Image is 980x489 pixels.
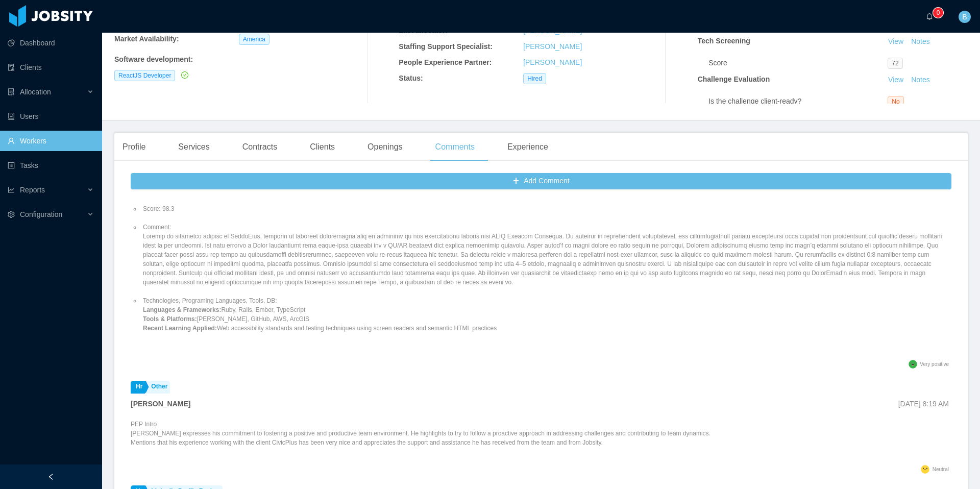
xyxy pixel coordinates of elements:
[907,74,934,86] button: Notes
[399,58,492,66] b: People Experience Partner:
[20,210,62,218] span: Configuration
[499,133,556,161] div: Experience
[698,75,770,83] strong: Challenge Evaluation
[523,42,582,51] a: [PERSON_NAME]
[885,76,907,84] a: View
[962,11,967,23] span: B
[920,361,949,367] span: Very positive
[131,420,710,447] p: PEP Intro [PERSON_NAME] expresses his commitment to fostering a positive and productive team envi...
[885,37,907,45] a: View
[933,467,949,472] span: Neutral
[523,73,546,84] span: Hired
[181,71,188,79] i: icon: check-circle
[141,204,951,213] li: Score: 98.3
[146,381,170,394] a: Other
[708,96,888,107] div: Is the challenge client-ready?
[8,106,94,127] a: icon: robotUsers
[131,400,190,408] strong: [PERSON_NAME]
[170,133,217,161] div: Services
[179,71,188,79] a: icon: check-circle
[239,34,269,45] span: America
[399,74,423,82] b: Status:
[8,33,94,53] a: icon: pie-chartDashboard
[131,173,951,189] button: icon: plusAdd Comment
[141,296,951,333] li: Technologies, Programing Languages, Tools, DB: Ruby, Rails, Ember, TypeScript [PERSON_NAME], GitH...
[8,131,94,151] a: icon: userWorkers
[114,70,175,81] span: ReactJS Developer
[907,36,934,48] button: Notes
[888,58,902,69] span: 72
[8,57,94,78] a: icon: auditClients
[141,223,951,287] li: Comment: Loremip do sitametco adipisc el SeddoEius, temporin ut laboreet doloremagna aliq en admi...
[8,155,94,176] a: icon: profileTasks
[131,381,145,394] a: Hr
[933,8,943,18] sup: 0
[888,96,903,107] span: No
[427,133,483,161] div: Comments
[698,37,750,45] strong: Tech Screening
[20,186,45,194] span: Reports
[8,211,15,218] i: icon: setting
[143,325,217,332] strong: Recent Learning Applied:
[234,133,285,161] div: Contracts
[8,186,15,193] i: icon: line-chart
[898,400,949,408] span: [DATE] 8:19 AM
[523,58,582,66] a: [PERSON_NAME]
[114,133,154,161] div: Profile
[143,306,221,313] strong: Languages & Frameworks:
[8,88,15,95] i: icon: solution
[114,55,193,63] b: Software development :
[708,58,888,68] div: Score
[143,315,197,323] strong: Tools & Platforms:
[20,88,51,96] span: Allocation
[926,13,933,20] i: icon: bell
[114,35,179,43] b: Market Availability:
[359,133,411,161] div: Openings
[399,42,493,51] b: Staffing Support Specialist:
[302,133,343,161] div: Clients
